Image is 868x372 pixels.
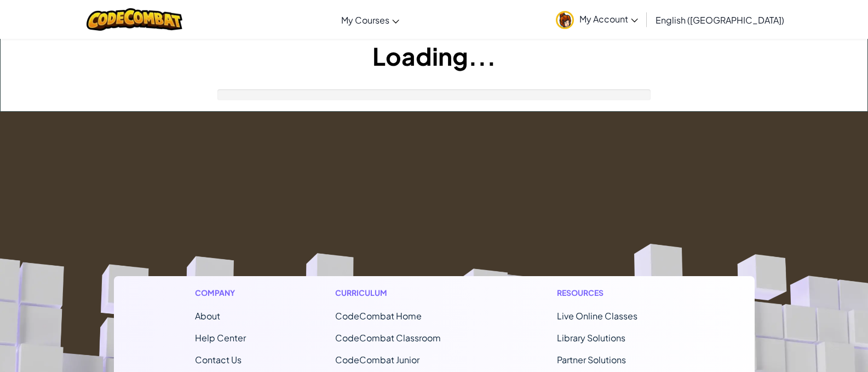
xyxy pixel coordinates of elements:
[195,354,242,365] span: Contact Us
[335,354,419,365] a: CodeCombat Junior
[557,287,674,299] h1: Resources
[87,8,182,31] img: CodeCombat logo
[650,5,790,35] a: English ([GEOGRAPHIC_DATA])
[557,332,625,344] a: Library Solutions
[579,13,638,25] span: My Account
[195,332,246,344] a: Help Center
[335,310,422,322] span: CodeCombat Home
[335,332,441,344] a: CodeCombat Classroom
[335,287,468,299] h1: Curriculum
[557,354,626,365] a: Partner Solutions
[656,14,784,26] span: English ([GEOGRAPHIC_DATA])
[550,2,643,37] a: My Account
[341,14,389,26] span: My Courses
[195,287,246,299] h1: Company
[336,5,405,35] a: My Courses
[1,39,867,73] h1: Loading...
[195,310,220,322] a: About
[556,11,574,29] img: avatar
[557,310,637,322] a: Live Online Classes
